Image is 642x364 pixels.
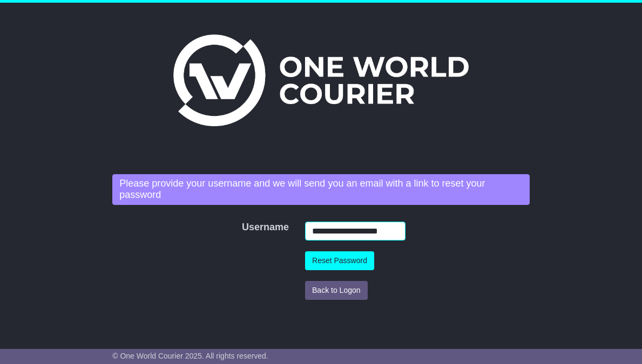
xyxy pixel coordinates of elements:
[305,251,374,270] button: Reset Password
[305,281,368,300] button: Back to Logon
[173,35,468,126] img: One World
[112,174,530,205] div: Please provide your username and we will send you an email with a link to reset your password
[236,222,251,233] label: Username
[112,352,268,360] span: © One World Courier 2025. All rights reserved.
